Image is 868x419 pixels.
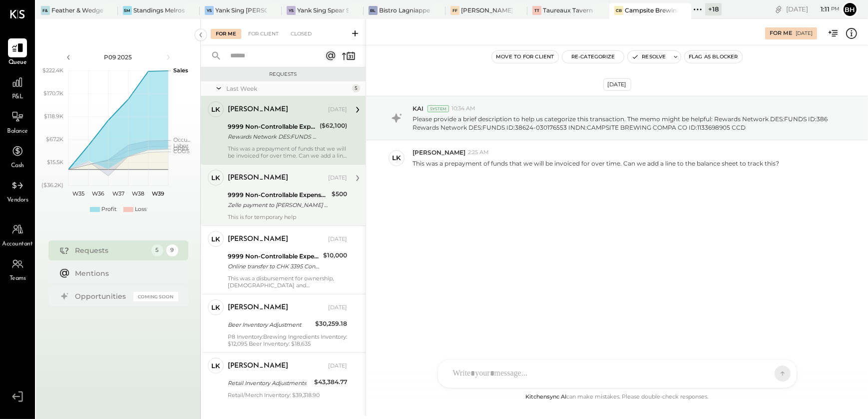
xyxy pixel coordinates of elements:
[393,153,401,163] div: LK
[228,303,288,313] div: [PERSON_NAME]
[173,136,190,143] text: Occu...
[842,1,858,17] button: Bh
[297,6,349,14] div: Yank Sing Spear Street
[132,190,144,197] text: W38
[7,196,28,205] span: Vendors
[770,29,792,37] div: For Me
[41,6,50,15] div: F&
[413,104,424,113] span: KAI
[228,261,320,271] div: Online transfer to CHK 3395 Conf Online transfer to CHK 3395 Confirmation# a5xigkbnj; [GEOGRAPHIC...
[123,6,132,15] div: SM
[75,245,146,255] div: Requests
[315,319,347,329] div: $30,259.18
[11,162,24,171] span: Cash
[685,51,742,63] button: Flag as Blocker
[323,250,347,260] div: $10,000
[0,254,34,283] a: Teams
[0,220,34,249] a: Accountant
[173,145,189,152] text: OPEX
[328,106,347,114] div: [DATE]
[774,4,784,14] div: copy link
[47,159,63,166] text: $15.5K
[562,51,624,63] button: Re-Categorize
[0,73,34,102] a: P&L
[166,244,178,256] div: 9
[226,84,350,93] div: Last Week
[543,6,593,14] div: Taureaux Tavern
[151,244,163,256] div: 5
[75,291,128,301] div: Opportunities
[41,182,63,189] text: ($36.2K)
[75,268,173,278] div: Mentions
[46,136,63,143] text: $67.2K
[212,173,220,183] div: LK
[228,190,329,200] div: 9999 Non-Controllable Expenses:Other Income and Expenses:To Be Classified P&L
[492,51,558,63] button: Move to for client
[228,378,311,388] div: Retail Inventory Adjustments
[228,105,288,115] div: [PERSON_NAME]
[450,6,459,15] div: FF
[786,4,840,14] div: [DATE]
[243,29,284,39] div: For Client
[12,93,23,102] span: P&L
[468,149,489,157] span: 2:25 AM
[152,190,164,197] text: W39
[413,159,779,168] p: This was a prepayment of funds that we will be invoiced for over time. Can we add a line to the b...
[0,176,34,205] a: Vendors
[228,320,312,330] div: Beer Inventory Adjustment
[92,190,104,197] text: W36
[135,206,146,213] div: Loss
[212,361,220,371] div: LK
[461,6,512,14] div: [PERSON_NAME], LLC
[9,274,26,283] span: Teams
[228,333,347,347] div: P8 Inventory:Brewing Ingredients Inventory: $12,095 Beer Inventory: $18,635
[43,90,63,97] text: $170.7K
[228,251,320,261] div: 9999 Non-Controllable Expenses:Other Income and Expenses:To Be Classified P&L
[352,84,360,92] div: 5
[0,107,34,136] a: Balance
[328,235,347,243] div: [DATE]
[2,240,33,249] span: Accountant
[72,190,84,197] text: W35
[625,6,676,14] div: Campsite Brewing
[228,122,317,132] div: 9999 Non-Controllable Expenses:Other Income and Expenses:To Be Classified P&L
[51,6,103,14] div: Feather & Wedge
[101,206,116,213] div: Profit
[212,234,220,244] div: LK
[206,71,361,78] div: Requests
[215,6,267,14] div: Yank Sing [PERSON_NAME][GEOGRAPHIC_DATA]
[328,362,347,370] div: [DATE]
[228,213,347,220] div: This is for temporary help
[451,105,475,113] span: 10:34 AM
[332,189,347,199] div: $500
[228,200,329,210] div: Zelle payment to [PERSON_NAME] Co [PERSON_NAME] payment to [PERSON_NAME] Conf# irvi4nh1t
[413,115,838,132] p: Please provide a brief description to help us categorize this transaction. The memo might be help...
[7,127,28,136] span: Balance
[228,132,317,142] div: Rewards Network DES:FUNDS ID:386 Rewards Network DES:FUNDS ID:38624-030176553 INDN:CAMPSITE BREWI...
[228,361,288,371] div: [PERSON_NAME]
[8,58,27,67] span: Queue
[328,304,347,312] div: [DATE]
[133,292,178,301] div: Coming Soon
[228,392,347,406] div: Retail/Merch Inventory: $39,318.90
[532,6,541,15] div: TT
[42,67,63,74] text: $222.4K
[228,275,347,289] div: This was a disbursement for ownership, [DEMOGRAPHIC_DATA] and [PERSON_NAME]
[44,113,63,120] text: $118.9K
[228,173,288,183] div: [PERSON_NAME]
[173,67,188,74] text: Sales
[286,29,317,39] div: Closed
[228,145,347,159] div: This was a prepayment of funds that we will be invoiced for over time. Can we add a line to the b...
[603,78,631,91] div: [DATE]
[428,105,449,112] div: System
[628,51,670,63] button: Resolve
[211,29,241,39] div: For Me
[287,6,296,15] div: YS
[205,6,214,15] div: YS
[314,377,347,387] div: $43,384.77
[173,148,190,155] text: COGS
[379,6,430,14] div: Bistro Lagniappe
[212,303,220,312] div: LK
[796,30,813,37] div: [DATE]
[112,190,124,197] text: W37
